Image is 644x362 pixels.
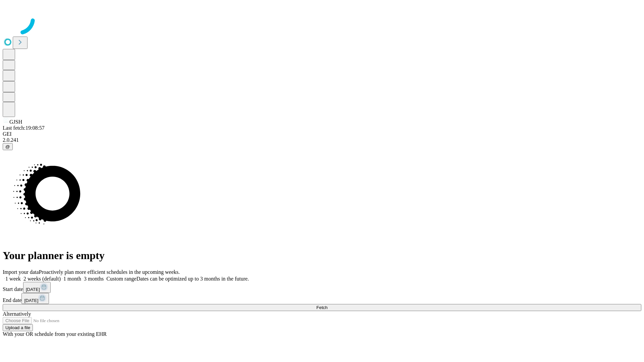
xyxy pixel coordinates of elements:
[3,131,641,137] div: GEI
[5,276,21,282] span: 1 week
[3,311,31,317] span: Alternatively
[3,269,39,275] span: Import your data
[3,282,641,293] div: Start date
[3,324,33,331] button: Upload a file
[39,269,180,275] span: Proactively plan more efficient schedules in the upcoming weeks.
[21,293,49,304] button: [DATE]
[24,298,38,303] span: [DATE]
[3,293,641,304] div: End date
[106,276,136,282] span: Custom range
[3,143,13,150] button: @
[5,144,10,149] span: @
[3,331,107,337] span: With your OR schedule from your existing EHR
[9,119,22,125] span: GJSH
[63,276,81,282] span: 1 month
[23,276,61,282] span: 2 weeks (default)
[26,287,40,292] span: [DATE]
[84,276,104,282] span: 3 months
[3,304,641,311] button: Fetch
[137,276,249,282] span: Dates can be optimized up to 3 months in the future.
[316,305,327,310] span: Fetch
[3,137,641,143] div: 2.0.241
[23,282,51,293] button: [DATE]
[3,125,45,131] span: Last fetch: 19:08:57
[3,249,641,262] h1: Your planner is empty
